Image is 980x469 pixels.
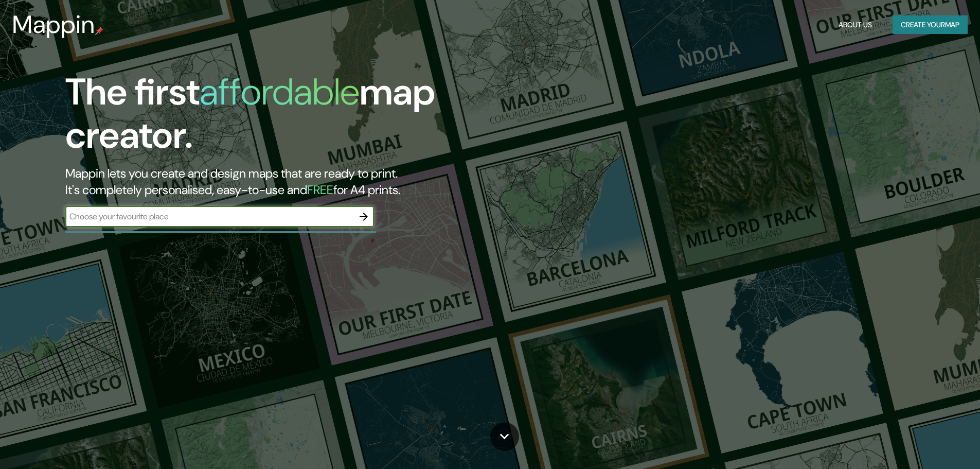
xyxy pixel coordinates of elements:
[200,68,360,116] h1: affordable
[65,71,556,165] h1: The first map creator.
[307,182,333,198] h5: FREE
[12,10,95,39] h3: Mappin
[65,165,556,198] h2: Mappin lets you create and design maps that are ready to print. It's completely personalised, eas...
[65,211,353,222] input: Choose your favourite place
[834,15,876,34] button: About Us
[893,15,968,34] button: Create yourmap
[95,27,103,35] img: mappin-pin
